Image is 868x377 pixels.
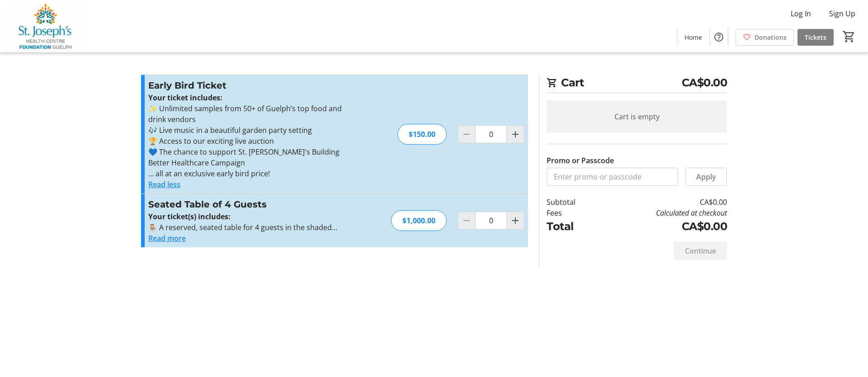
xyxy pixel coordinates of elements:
[148,212,231,221] strong: Your ticket(s) includes:
[684,33,702,42] span: Home
[696,171,716,182] span: Apply
[397,124,447,145] div: $150.00
[805,33,826,42] span: Tickets
[547,100,727,133] div: Cart is empty
[148,179,180,190] button: Read less
[507,126,524,143] button: Increment by one
[736,29,794,46] a: Donations
[547,168,678,186] input: Enter promo or passcode
[783,6,818,21] button: Log In
[148,168,346,179] p: … all at an exclusive early bird price!
[391,210,447,231] div: $1,000.00
[829,8,855,19] span: Sign Up
[547,75,727,93] h2: Cart
[475,212,507,230] input: Seated Table of 4 Guests Quantity
[148,233,186,244] button: Read more
[475,125,507,143] input: Early Bird Ticket Quantity
[148,79,346,92] h3: Early Bird Ticket
[677,29,709,46] a: Home
[599,207,727,218] td: Calculated at checkout
[685,168,727,186] button: Apply
[822,6,863,21] button: Sign Up
[547,218,599,235] td: Total
[148,146,346,168] p: 💙 The chance to support St. [PERSON_NAME]'s Building Better Healthcare Campaign
[547,155,614,166] label: Promo or Passcode
[148,222,346,233] p: 🪑 A reserved, seated table for 4 guests in the shaded courtyard
[755,33,787,42] span: Donations
[148,93,222,103] strong: Your ticket includes:
[507,212,524,229] button: Increment by one
[599,218,727,235] td: CA$0.00
[682,75,727,91] span: CA$0.00
[547,197,599,207] td: Subtotal
[841,28,857,45] button: Cart
[710,28,728,46] button: Help
[5,4,86,49] img: St. Joseph's Health Centre Foundation Guelph's Logo
[797,29,834,46] a: Tickets
[599,197,727,207] td: CA$0.00
[148,198,346,211] h3: Seated Table of 4 Guests
[791,8,811,19] span: Log In
[547,207,599,218] td: Fees
[148,103,346,125] p: ✨ Unlimited samples from 50+ of Guelph’s top food and drink vendors
[148,125,346,136] p: 🎶 Live music in a beautiful garden party setting
[148,136,346,146] p: 🏆 Access to our exciting live auction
